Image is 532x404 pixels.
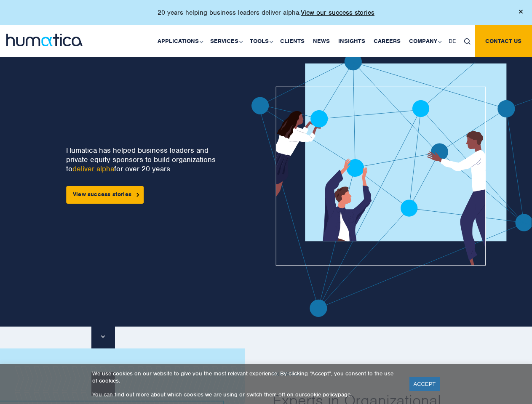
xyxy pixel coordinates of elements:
[334,25,369,57] a: Insights
[92,370,399,384] p: We use cookies on our website to give you the most relevant experience. By clicking “Accept”, you...
[158,8,374,17] p: 20 years helping business leaders deliver alpha.
[304,391,338,398] a: cookie policy
[475,25,532,57] a: Contact us
[153,25,206,57] a: Applications
[449,37,456,45] span: DE
[72,164,114,173] a: deliver alpha
[136,193,139,197] img: arrowicon
[6,34,83,46] img: logo
[405,25,444,57] a: Company
[276,25,309,57] a: Clients
[444,25,460,57] a: DE
[92,391,399,398] p: You can find out more about which cookies we are using or switch them off on our page.
[464,38,471,45] img: search_icon
[246,25,276,57] a: Tools
[206,25,246,57] a: Services
[66,186,144,204] a: View success stories
[101,335,105,338] img: downarrow
[369,25,405,57] a: Careers
[301,8,374,17] a: View our success stories
[66,146,221,173] p: Humatica has helped business leaders and private equity sponsors to build organizations to for ov...
[309,25,334,57] a: News
[409,377,440,391] a: ACCEPT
